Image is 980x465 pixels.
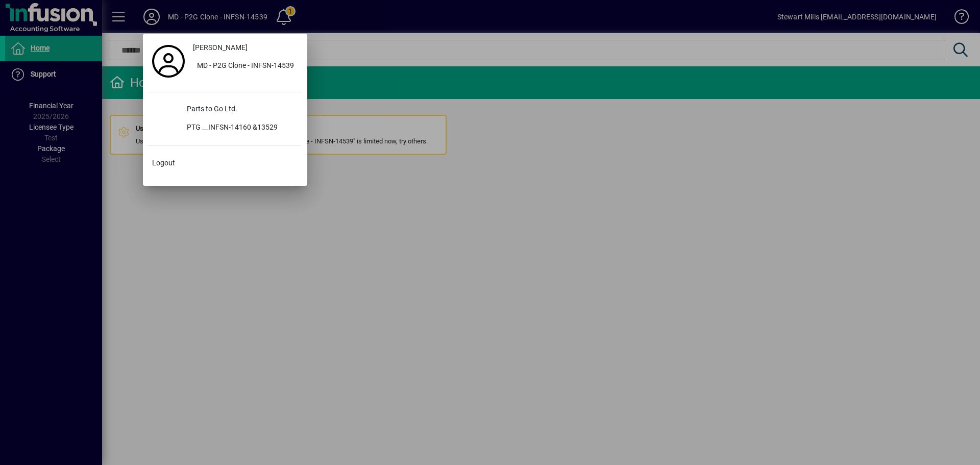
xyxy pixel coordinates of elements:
a: Profile [148,52,189,70]
span: [PERSON_NAME] [193,42,248,53]
button: MD - P2G Clone - INFSN-14539 [189,57,302,76]
div: PTG __INFSN-14160 &13529 [179,119,302,137]
div: Parts to Go Ltd. [179,101,302,119]
span: Logout [152,158,175,168]
button: Parts to Go Ltd. [148,101,302,119]
button: PTG __INFSN-14160 &13529 [148,119,302,137]
a: [PERSON_NAME] [189,39,302,57]
button: Logout [148,154,302,173]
